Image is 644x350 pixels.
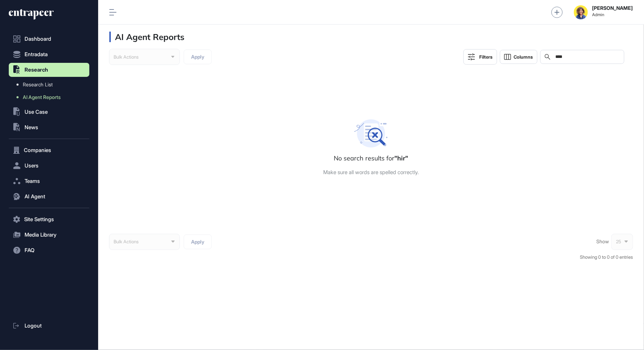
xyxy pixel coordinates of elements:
button: Companies [9,143,89,157]
button: Filters [463,49,497,65]
button: Columns [500,50,537,64]
div: Showing 0 to 0 of 0 entries [580,254,633,261]
span: Use Case [25,109,48,115]
button: News [9,120,89,134]
button: Entradata [9,47,89,61]
a: Logout [9,319,89,333]
span: Teams [25,178,40,184]
span: Logout [25,323,42,329]
button: Teams [9,174,89,188]
span: Media Library [25,232,56,238]
a: Research List [12,78,89,91]
span: Columns [514,54,533,60]
span: Users [25,163,39,169]
button: FAQ [9,243,89,257]
a: Dashboard [9,32,89,46]
img: admin-avatar [574,5,588,19]
span: Research [25,67,48,73]
h3: AI Agent Reports [109,32,184,42]
strong: [PERSON_NAME] [592,5,633,11]
span: FAQ [25,247,34,253]
button: Users [9,159,89,173]
div: Filters [479,54,493,60]
span: Site Settings [24,217,54,222]
span: Companies [24,147,51,153]
span: AI Agent [25,194,45,199]
span: AI Agent Reports [23,94,61,100]
button: Media Library [9,228,89,242]
span: Dashboard [25,36,51,42]
button: Research [9,63,89,77]
span: Show [596,239,609,244]
button: Site Settings [9,212,89,226]
span: News [25,125,38,130]
button: Use Case [9,105,89,119]
span: Research List [23,82,53,87]
span: Admin [592,12,633,17]
button: AI Agent [9,190,89,204]
span: Entradata [25,52,48,57]
a: AI Agent Reports [12,91,89,104]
